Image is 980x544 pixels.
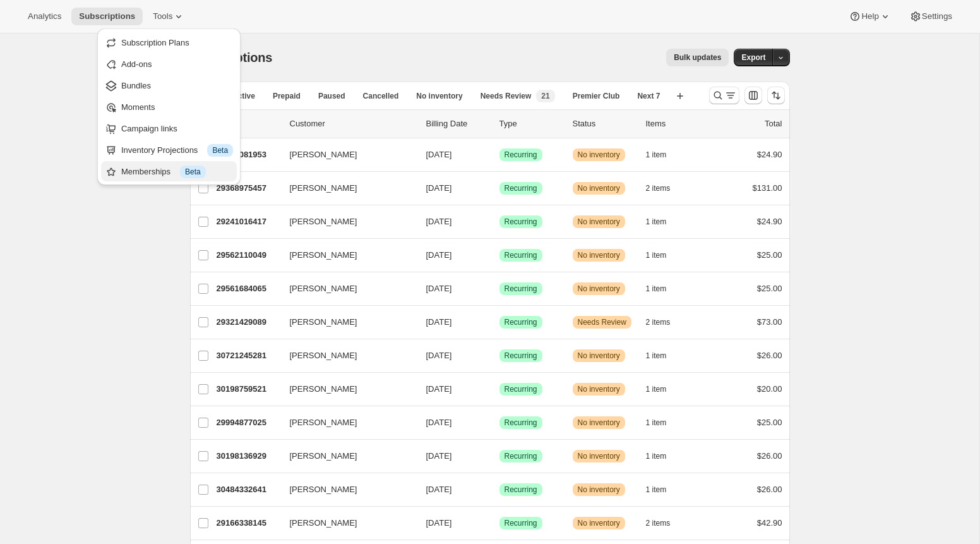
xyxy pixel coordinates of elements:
[28,11,61,21] span: Analytics
[282,279,409,299] button: [PERSON_NAME]
[637,91,660,101] span: Next 7
[505,351,537,361] span: Recurring
[765,118,782,130] p: Total
[20,8,69,25] button: Analytics
[646,146,681,164] button: 1 item
[646,284,667,294] span: 1 item
[101,161,237,181] button: Memberships
[646,217,667,227] span: 1 item
[217,416,280,429] p: 29994877025
[578,150,620,160] span: No inventory
[573,91,620,101] span: Premier Club
[426,317,452,327] span: [DATE]
[217,182,280,195] p: 29368975457
[217,347,782,365] div: 30721245281[PERSON_NAME][DATE]SuccessRecurringWarningNo inventory1 item$26.00
[757,418,782,427] span: $25.00
[145,8,193,25] button: Tools
[674,52,721,63] span: Bulk updates
[505,384,537,394] span: Recurring
[217,517,280,529] p: 29166338145
[578,384,620,394] span: No inventory
[101,97,237,117] button: Moments
[282,480,409,500] button: [PERSON_NAME]
[426,183,452,193] span: [DATE]
[426,485,452,494] span: [DATE]
[646,179,684,197] button: 2 items
[426,118,489,130] p: Billing Date
[646,118,709,130] div: Items
[505,485,537,495] span: Recurring
[217,450,280,462] p: 30198136929
[505,518,537,528] span: Recurring
[217,246,782,264] div: 29562110049[PERSON_NAME][DATE]SuccessRecurringWarningNo inventory1 item$25.00
[578,317,626,327] span: Needs Review
[757,250,782,260] span: $25.00
[217,447,782,465] div: 30198136929[PERSON_NAME][DATE]SuccessRecurringWarningNo inventory1 item$26.00
[757,451,782,461] span: $26.00
[217,146,782,164] div: 29241081953[PERSON_NAME][DATE]SuccessRecurringWarningNo inventory1 item$24.90
[578,284,620,294] span: No inventory
[426,351,452,360] span: [DATE]
[121,81,151,90] span: Bundles
[217,481,782,499] div: 30484332641[PERSON_NAME][DATE]SuccessRecurringWarningNo inventory1 item$26.00
[217,483,280,496] p: 30484332641
[217,280,782,298] div: 29561684065[PERSON_NAME][DATE]SuccessRecurringWarningNo inventory1 item$25.00
[290,282,357,295] span: [PERSON_NAME]
[282,145,409,165] button: [PERSON_NAME]
[734,49,773,66] button: Export
[744,87,762,104] button: Customize table column order and visibility
[666,49,729,66] button: Bulk updates
[71,8,143,25] button: Subscriptions
[757,317,782,327] span: $73.00
[499,118,563,130] div: Type
[757,351,782,360] span: $26.00
[282,446,409,466] button: [PERSON_NAME]
[217,349,280,362] p: 30721245281
[101,140,237,160] button: Inventory Projections
[481,91,532,101] span: Needs Review
[646,414,681,432] button: 1 item
[290,182,357,195] span: [PERSON_NAME]
[217,316,280,329] p: 29321429089
[282,379,409,399] button: [PERSON_NAME]
[646,380,681,398] button: 1 item
[290,483,357,496] span: [PERSON_NAME]
[318,91,345,101] span: Paused
[646,213,681,231] button: 1 item
[217,313,782,331] div: 29321429089[PERSON_NAME][DATE]SuccessRecurringWarningNeeds Review2 items$73.00
[217,148,280,161] p: 29241081953
[646,518,671,528] span: 2 items
[757,518,782,528] span: $42.90
[232,91,255,101] span: Active
[185,167,201,177] span: Beta
[217,215,280,228] p: 29241016417
[426,418,452,427] span: [DATE]
[505,250,537,260] span: Recurring
[217,118,782,130] div: IDCustomerBilling DateTypeStatusItemsTotal
[922,11,952,21] span: Settings
[217,380,782,398] div: 30198759521[PERSON_NAME][DATE]SuccessRecurringWarningNo inventory1 item$20.00
[578,418,620,428] span: No inventory
[217,179,782,197] div: 29368975457[PERSON_NAME][DATE]SuccessRecurringWarningNo inventory2 items$131.00
[505,317,537,327] span: Recurring
[709,87,739,104] button: Search and filter results
[578,351,620,361] span: No inventory
[541,91,549,101] span: 21
[121,59,152,69] span: Add-ons
[505,418,537,428] span: Recurring
[505,451,537,461] span: Recurring
[757,150,782,159] span: $24.90
[290,450,357,462] span: [PERSON_NAME]
[290,215,357,228] span: [PERSON_NAME]
[290,249,357,262] span: [PERSON_NAME]
[101,75,237,95] button: Bundles
[578,250,620,260] span: No inventory
[282,212,409,232] button: [PERSON_NAME]
[363,91,399,101] span: Cancelled
[426,384,452,394] span: [DATE]
[646,280,681,298] button: 1 item
[290,118,416,130] p: Customer
[646,313,684,331] button: 2 items
[646,384,667,394] span: 1 item
[101,32,237,52] button: Subscription Plans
